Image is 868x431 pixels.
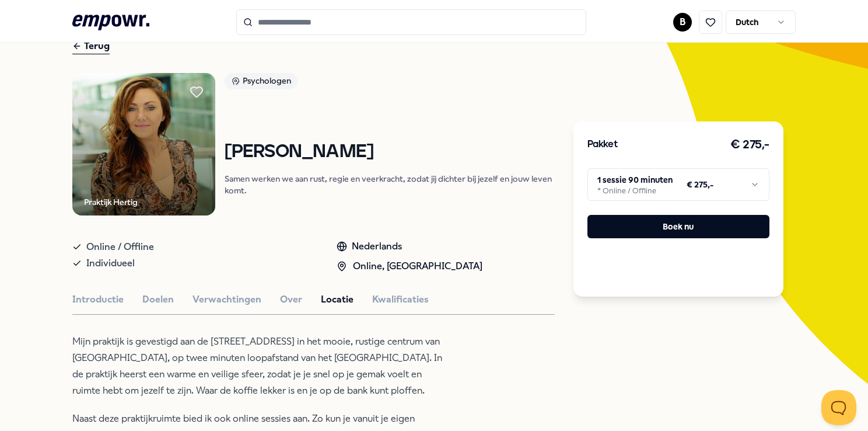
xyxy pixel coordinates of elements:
h3: Pakket [587,137,618,152]
button: B [673,13,692,32]
iframe: Help Scout Beacon - Open [821,390,856,425]
div: Nederlands [337,239,482,254]
button: Verwachtingen [192,292,261,307]
div: Psychologen [225,73,297,89]
div: Terug [72,39,110,54]
h3: € 275,- [730,135,769,154]
input: Search for products, categories or subcategories [236,9,586,35]
p: Mijn praktijk is gevestigd aan de [STREET_ADDRESS] in het mooie, rustige centrum van [GEOGRAPHIC_... [72,333,452,399]
button: Doelen [142,292,174,307]
span: Online / Offline [86,239,154,255]
div: Praktijk Hertig [84,196,138,208]
a: Psychologen [225,73,555,93]
button: Boek nu [587,215,769,238]
button: Kwalificaties [372,292,429,307]
img: Product Image [72,73,215,216]
h1: [PERSON_NAME] [225,142,555,162]
button: Introductie [72,292,124,307]
div: Online, [GEOGRAPHIC_DATA] [337,259,482,274]
button: Locatie [321,292,353,307]
p: Samen werken we aan rust, regie en veerkracht, zodat jij dichter bij jezelf en jouw leven komt. [225,173,555,196]
span: Individueel [86,255,135,272]
button: Over [280,292,302,307]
